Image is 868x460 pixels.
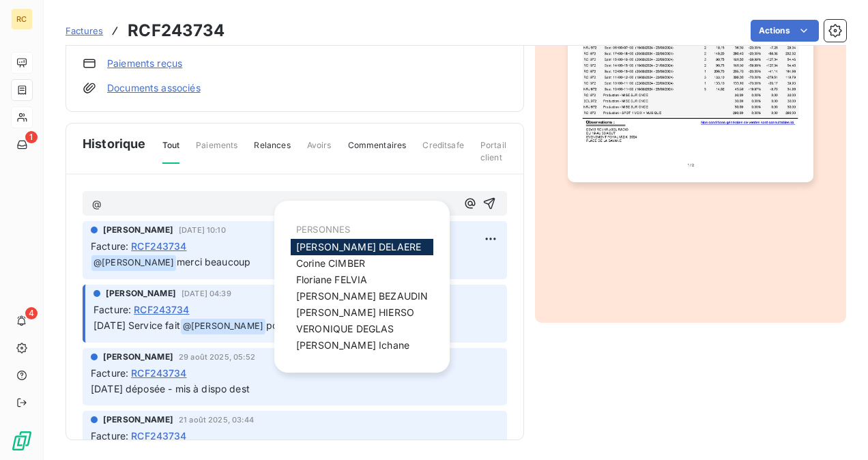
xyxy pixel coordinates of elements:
[296,257,365,269] span: Corine CIMBER
[296,274,367,285] span: Floriane FELVIA
[296,224,350,235] span: PERSONNES
[25,307,38,319] span: 4
[107,57,182,70] a: Paiements reçus
[181,319,265,334] span: @ [PERSON_NAME]
[128,18,225,43] h3: RCF243734
[92,198,102,210] span: @
[103,351,173,363] span: [PERSON_NAME]
[822,414,854,446] iframe: Intercom live chat
[11,430,33,452] img: Logo LeanPay
[254,139,290,162] span: Relances
[179,226,226,234] span: [DATE] 10:10
[91,383,250,394] span: [DATE] déposée - mis à dispo dest
[66,24,103,38] a: Factures
[307,139,332,162] span: Avoirs
[91,429,128,443] span: Facture :
[296,290,428,302] span: [PERSON_NAME] BEZAUDIN
[131,429,186,443] span: RCF243734
[91,239,128,253] span: Facture :
[107,81,201,95] a: Documents associés
[296,241,421,253] span: [PERSON_NAME] DELAERE
[131,239,186,253] span: RCF243734
[296,323,394,334] span: VERONIQUE DEGLAS
[93,319,180,331] span: [DATE] Service fait
[751,20,819,42] button: Actions
[66,25,103,36] span: Factures
[179,416,254,424] span: 21 août 2025, 03:44
[91,255,176,271] span: @ [PERSON_NAME]
[106,287,176,300] span: [PERSON_NAME]
[179,353,255,361] span: 29 août 2025, 05:52
[83,134,146,153] span: Historique
[11,8,33,30] div: RC
[93,302,131,317] span: Facture :
[131,366,186,380] span: RCF243734
[422,139,464,162] span: Creditsafe
[162,139,180,164] span: Tout
[177,256,250,268] span: merci beaucoup
[182,289,231,298] span: [DATE] 04:39
[91,366,128,380] span: Facture :
[25,131,38,143] span: 1
[296,306,414,318] span: [PERSON_NAME] HIERSO
[196,139,237,162] span: Paiements
[266,319,306,331] span: pour info
[348,139,407,162] span: Commentaires
[103,414,173,426] span: [PERSON_NAME]
[134,302,189,317] span: RCF243734
[296,339,409,351] span: [PERSON_NAME] Ichane
[480,139,507,175] span: Portail client
[103,224,173,236] span: [PERSON_NAME]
